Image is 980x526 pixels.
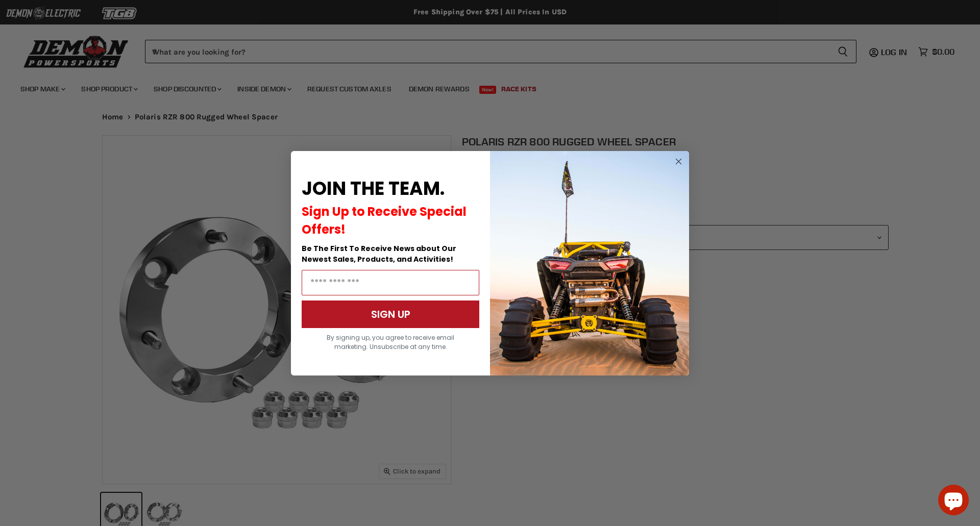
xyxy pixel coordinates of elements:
[327,333,454,351] span: By signing up, you agree to receive email marketing. Unsubscribe at any time.
[302,176,445,202] span: JOIN THE TEAM.
[302,300,479,328] button: SIGN UP
[672,155,685,168] button: Close dialog
[490,151,689,375] img: a9095488-b6e7-41ba-879d-588abfab540b.jpeg
[302,243,456,264] span: Be The First To Receive News about Our Newest Sales, Products, and Activities!
[935,485,972,518] inbox-online-store-chat: Shopify online store chat
[302,203,467,238] span: Sign Up to Receive Special Offers!
[302,270,479,295] input: Email Address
